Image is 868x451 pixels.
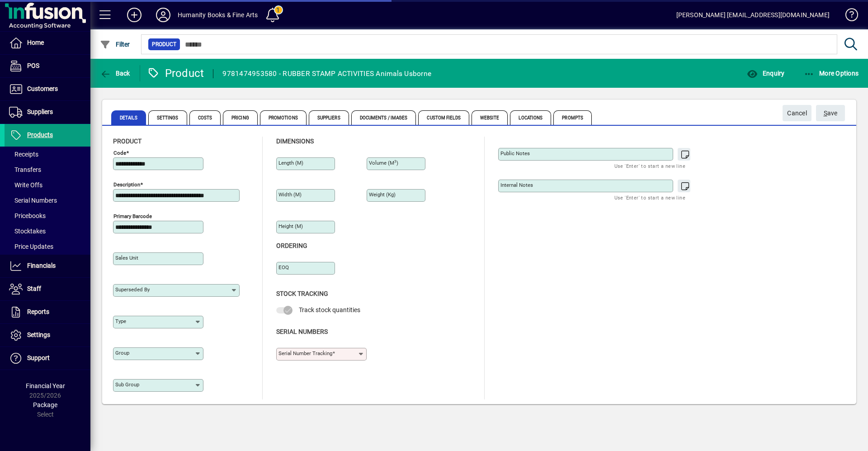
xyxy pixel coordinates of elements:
[276,290,328,297] span: Stock Tracking
[614,192,685,203] mat-hint: Use 'Enter' to start a new line
[27,308,49,315] span: Reports
[9,243,53,250] span: Price Updates
[120,7,149,23] button: Add
[148,110,187,125] span: Settings
[614,161,685,171] mat-hint: Use 'Enter' to start a new line
[787,106,807,121] span: Cancel
[351,110,416,125] span: Documents / Images
[804,70,859,77] span: More Options
[394,159,396,164] sup: 3
[309,110,349,125] span: Suppliers
[745,65,787,81] button: Enquiry
[278,160,303,166] mat-label: Length (m)
[5,223,90,239] a: Stocktakes
[824,109,827,117] span: S
[115,381,139,388] mat-label: Sub group
[90,65,140,81] app-page-header-button: Back
[113,213,152,219] mat-label: Primary barcode
[9,197,57,204] span: Serial Numbers
[111,110,146,125] span: Details
[27,262,56,269] span: Financials
[5,162,90,177] a: Transfers
[802,65,861,81] button: More Options
[115,318,126,324] mat-label: Type
[369,191,396,198] mat-label: Weight (Kg)
[5,101,90,123] a: Suppliers
[27,131,53,138] span: Products
[27,108,53,115] span: Suppliers
[115,350,129,356] mat-label: Group
[27,285,41,292] span: Staff
[278,191,302,198] mat-label: Width (m)
[189,110,221,125] span: Costs
[33,401,57,408] span: Package
[816,105,845,121] button: Save
[260,110,307,125] span: Promotions
[5,177,90,193] a: Write Offs
[5,55,90,77] a: POS
[276,242,307,249] span: Ordering
[278,264,289,271] mat-label: EOQ
[178,8,258,22] div: Humanity Books & Fine Arts
[9,228,46,235] span: Stocktakes
[5,239,90,254] a: Price Updates
[5,32,90,54] a: Home
[278,223,303,229] mat-label: Height (m)
[98,65,132,81] button: Back
[223,110,258,125] span: Pricing
[676,8,830,22] div: [PERSON_NAME] [EMAIL_ADDRESS][DOMAIN_NAME]
[369,160,398,166] mat-label: Volume (m )
[149,7,178,23] button: Profile
[113,150,126,156] mat-label: Code
[5,278,90,300] a: Staff
[9,151,38,158] span: Receipts
[27,62,39,69] span: POS
[500,150,530,157] mat-label: Public Notes
[510,110,551,125] span: Locations
[824,106,838,121] span: ave
[5,255,90,277] a: Financials
[5,301,90,323] a: Reports
[27,85,58,92] span: Customers
[299,306,360,313] span: Track stock quantities
[115,255,138,261] mat-label: Sales unit
[5,193,90,208] a: Serial Numbers
[783,105,811,121] button: Cancel
[418,110,469,125] span: Custom Fields
[5,347,90,370] a: Support
[276,328,328,335] span: Serial Numbers
[147,66,204,81] div: Product
[27,331,50,338] span: Settings
[152,40,176,49] span: Product
[553,110,592,125] span: Prompts
[472,110,508,125] span: Website
[9,181,42,189] span: Write Offs
[113,138,142,145] span: Product
[27,354,50,361] span: Support
[839,2,857,31] a: Knowledge Base
[5,208,90,223] a: Pricebooks
[113,181,140,188] mat-label: Description
[278,350,332,356] mat-label: Serial Number tracking
[5,78,90,100] a: Customers
[5,147,90,162] a: Receipts
[5,324,90,347] a: Settings
[27,39,44,46] span: Home
[9,212,46,219] span: Pricebooks
[98,36,132,52] button: Filter
[100,70,130,77] span: Back
[100,41,130,48] span: Filter
[747,70,784,77] span: Enquiry
[222,66,431,81] div: 9781474953580 - RUBBER STAMP ACTIVITIES Animals Usborne
[26,382,65,389] span: Financial Year
[500,182,533,188] mat-label: Internal Notes
[276,138,314,145] span: Dimensions
[9,166,41,173] span: Transfers
[115,286,150,293] mat-label: Superseded by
